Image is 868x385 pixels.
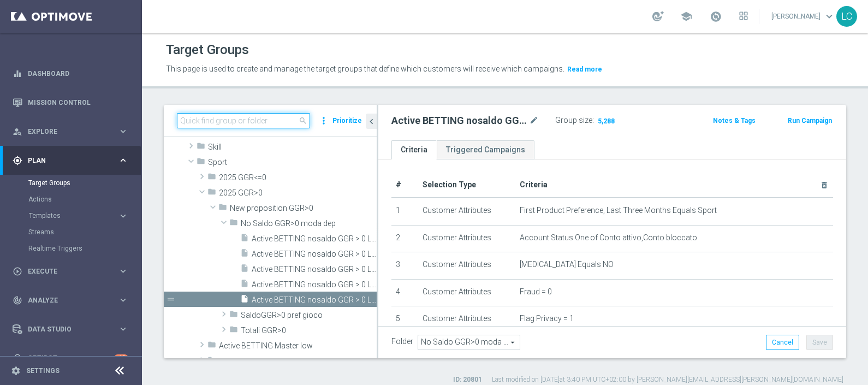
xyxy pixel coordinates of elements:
[520,233,697,242] span: Account Status One of Conto attivo,Conto bloccato
[391,279,418,306] td: 4
[13,127,118,137] div: Explore
[437,140,534,159] a: Triggered Campaigns
[118,295,128,305] i: keyboard_arrow_right
[118,155,128,165] i: keyboard_arrow_right
[241,219,377,228] span: No Saldo GGR&gt;0 moda dep
[197,141,205,154] i: folder
[418,279,515,306] td: Customer Attributes
[28,268,118,275] span: Execute
[166,42,249,58] h1: Target Groups
[391,140,437,159] a: Criteria
[770,8,836,25] a: [PERSON_NAME]keyboard_arrow_down
[118,211,128,221] i: keyboard_arrow_right
[12,69,129,78] div: equalizer Dashboard
[712,115,757,127] button: Notes & Tags
[566,63,603,75] button: Read more
[28,128,118,135] span: Explore
[13,156,118,165] div: Plan
[820,181,829,189] i: delete_forever
[28,240,141,257] div: Realtime Triggers
[114,354,128,362] div: +10
[240,264,249,276] i: insert_drive_file
[13,324,118,334] div: Data Studio
[28,211,129,220] button: Templates keyboard_arrow_right
[592,116,594,125] label: :
[28,228,114,236] a: Streams
[28,224,141,240] div: Streams
[806,335,833,350] button: Save
[13,59,128,88] div: Dashboard
[252,265,377,274] span: Active BETTING nosaldo GGR &gt; 0 L3M modeL
[12,296,129,305] button: track_changes Analyze keyboard_arrow_right
[28,297,118,304] span: Analyze
[366,116,377,127] i: chevron_left
[26,368,60,374] a: Settings
[520,314,574,323] span: Flag Privacy = 1
[29,212,118,219] div: Templates
[219,357,377,366] span: Archivio target Sport
[13,127,22,137] i: person_search
[207,356,216,368] i: folder
[418,252,515,280] td: Customer Attributes
[318,113,329,128] i: more_vert
[229,325,238,337] i: folder
[240,279,249,292] i: insert_drive_file
[230,204,377,213] span: New proposition GGR&gt;0
[12,267,129,276] button: play_circle_outline Execute keyboard_arrow_right
[28,343,114,372] a: Optibot
[13,353,22,363] i: lightbulb
[241,326,377,335] span: Totali GGR&gt;0
[28,244,114,253] a: Realtime Triggers
[240,248,249,261] i: insert_drive_file
[391,252,418,280] td: 3
[118,126,128,137] i: keyboard_arrow_right
[418,306,515,334] td: Customer Attributes
[680,10,692,22] span: school
[118,324,128,334] i: keyboard_arrow_right
[766,335,799,350] button: Cancel
[418,198,515,225] td: Customer Attributes
[12,127,129,136] button: person_search Explore keyboard_arrow_right
[331,114,364,128] button: Prioritize
[11,366,21,376] i: settings
[555,116,592,125] label: Group size
[177,113,310,128] input: Quick find group or folder
[240,233,249,246] i: insert_drive_file
[836,6,857,27] div: LC
[207,340,216,353] i: folder
[28,191,141,208] div: Actions
[520,287,552,297] span: Fraud = 0
[252,234,377,244] span: Active BETTING nosaldo GGR &gt; 0 L3M
[241,311,377,320] span: SaldoGGR&gt;0 pref gioco
[823,10,835,22] span: keyboard_arrow_down
[492,375,843,384] label: Last modified on [DATE] at 3:40 PM UTC+02:00 by [PERSON_NAME][EMAIL_ADDRESS][PERSON_NAME][DOMAIN_...
[166,64,564,73] span: This page is used to create and manage the target groups that define which customers will receive...
[12,98,129,107] button: Mission Control
[299,116,307,125] span: search
[13,266,22,276] i: play_circle_outline
[208,158,377,167] span: Sport
[12,156,129,165] button: gps_fixed Plan keyboard_arrow_right
[391,225,418,252] td: 2
[520,206,717,215] span: First Product Preference, Last Three Months Equals Sport
[208,143,377,152] span: Skill
[13,88,128,117] div: Mission Control
[418,173,515,198] th: Selection Type
[28,326,118,333] span: Data Studio
[28,208,141,224] div: Templates
[12,354,129,363] button: lightbulb Optibot +10
[391,198,418,225] td: 1
[28,175,141,191] div: Target Groups
[240,294,249,307] i: insert_drive_file
[13,69,22,79] i: equalizer
[29,212,107,219] span: Templates
[597,117,616,127] span: 5,288
[13,343,128,372] div: Optibot
[28,195,114,204] a: Actions
[207,187,216,200] i: folder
